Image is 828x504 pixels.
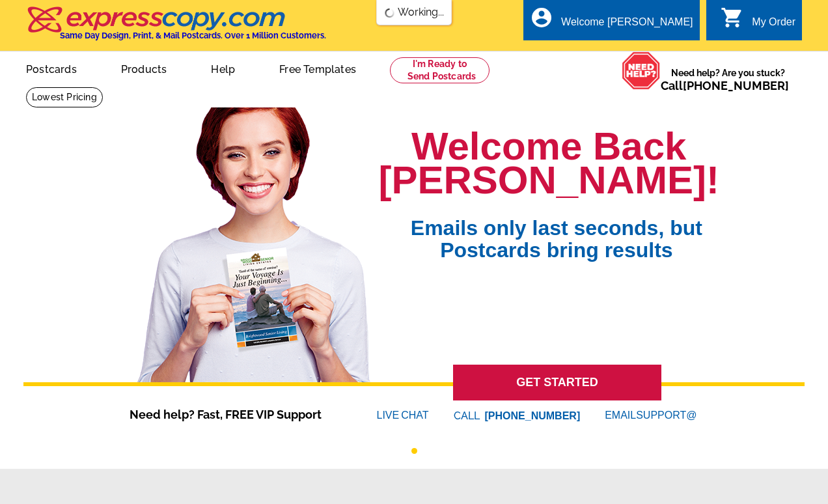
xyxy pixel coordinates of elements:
font: LIVE [377,408,402,423]
a: Same Day Design, Print, & Mail Postcards. Over 1 Million Customers. [26,16,326,40]
a: Postcards [5,53,98,83]
a: Help [190,53,256,83]
i: shopping_cart [721,6,744,29]
a: shopping_cart My Order [721,14,795,31]
img: loading... [385,8,395,18]
span: Call [661,79,789,92]
button: 1 of 1 [411,448,417,454]
font: SUPPORT@ [636,408,698,423]
a: LIVECHAT [377,410,429,421]
i: account_circle [530,6,553,29]
a: Products [100,53,188,83]
img: welcome-back-logged-in.png [130,97,379,382]
span: Need help? Are you stuck? [661,66,795,92]
span: Need help? Fast, FREE VIP Support [130,406,338,423]
a: [PHONE_NUMBER] [683,79,789,92]
div: My Order [752,16,795,35]
span: Emails only last seconds, but Postcards bring results [394,197,719,261]
a: GET STARTED [453,365,661,400]
a: Free Templates [258,53,377,83]
h1: Welcome Back [PERSON_NAME]! [379,130,719,197]
img: help [622,51,661,90]
h4: Same Day Design, Print, & Mail Postcards. Over 1 Million Customers. [60,31,326,40]
div: Welcome [PERSON_NAME] [561,16,693,35]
